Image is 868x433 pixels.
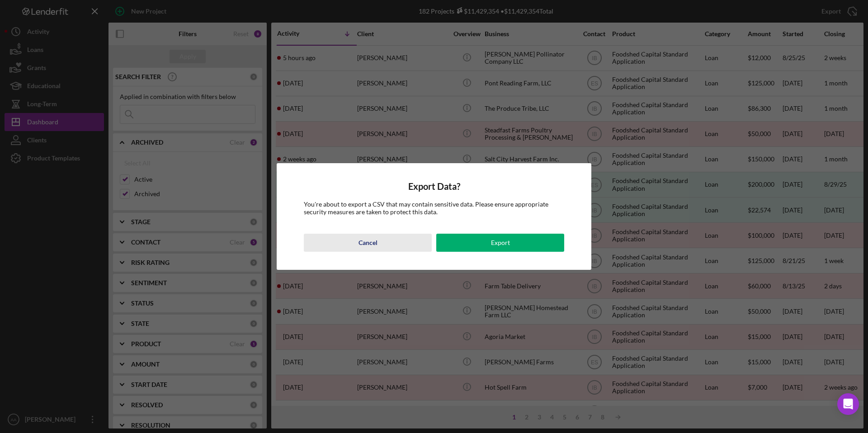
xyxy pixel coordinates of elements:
[304,234,432,252] button: Cancel
[304,201,564,215] div: You're about to export a CSV that may contain sensitive data. Please ensure appropriate security ...
[304,181,564,192] h4: Export Data?
[491,234,510,252] div: Export
[359,234,377,252] div: Cancel
[837,393,859,415] div: Open Intercom Messenger
[436,234,564,252] button: Export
